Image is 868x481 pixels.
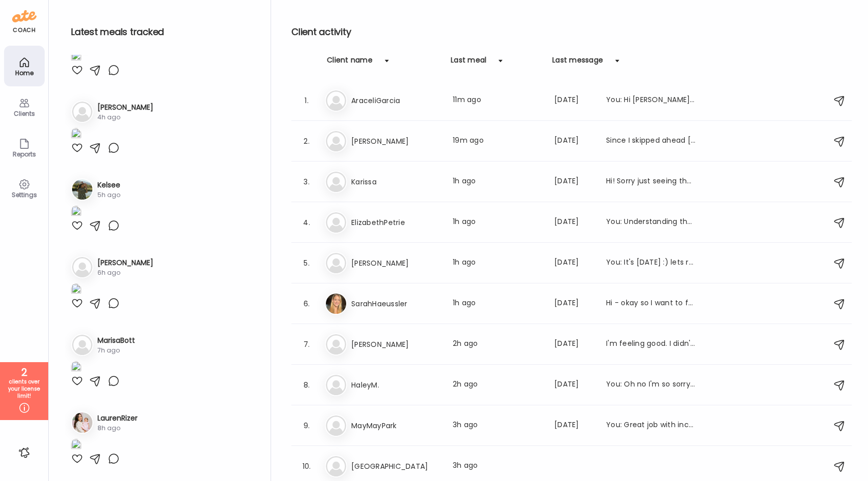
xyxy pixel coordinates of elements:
[326,294,346,314] img: avatars%2FeuW4ehXdTjTQwoR7NFNaLRurhjQ2
[453,94,542,107] div: 11m ago
[72,257,92,277] img: bg-avatar-default.svg
[13,26,36,35] div: coach
[351,460,441,472] h3: [GEOGRAPHIC_DATA]
[326,375,346,395] img: bg-avatar-default.svg
[12,8,37,24] img: ate
[606,135,695,147] div: Since I skipped ahead [DATE] I completely forgot about getting another card with the body scan st...
[326,456,346,476] img: bg-avatar-default.svg
[72,412,92,433] img: avatars%2Fs1gqFFyE3weG4SRt33j8CijX2Xf1
[554,420,594,432] div: [DATE]
[301,338,313,350] div: 7.
[606,257,695,269] div: You: It's [DATE] :) lets reset.
[301,176,313,188] div: 3.
[97,113,153,122] div: 4h ago
[554,338,594,350] div: [DATE]
[554,94,594,107] div: [DATE]
[453,338,542,350] div: 2h ago
[606,216,695,229] div: You: Understanding the BIG three macros, Ate Food App, nutrition education, ordering mindfully, l...
[453,216,542,229] div: 1h ago
[72,335,92,355] img: bg-avatar-default.svg
[71,283,81,297] img: images%2FD1KCQUEvUCUCripQeQySqAbcA313%2FTkV4SvDgTNuSwrhAncVZ%2FCjPZLy3gIeggwmQ9lpsl_1080
[301,420,313,432] div: 9.
[72,102,92,122] img: bg-avatar-default.svg
[606,298,695,310] div: Hi - okay so I want to focus a little bit more on a weight goal for our next meeting if that’s ok...
[554,176,594,188] div: [DATE]
[4,378,45,400] div: clients over your license limit!
[453,460,542,472] div: 3h ago
[6,191,43,198] div: Settings
[97,258,153,268] h3: [PERSON_NAME]
[606,379,695,391] div: You: Oh no I'm so sorry to hear about your stomach issues!! I am glad you are feeling better
[326,415,346,436] img: bg-avatar-default.svg
[606,338,695,350] div: I'm feeling good. I didn't log anything [DATE] but I was doing so much that it was just mainly sn...
[6,110,43,117] div: Clients
[97,180,120,190] h3: Kelsee
[71,50,81,64] img: images%2FejAg9vQKmVcM4KsorQEpoKZ7CVx1%2Fai2CYonys2KHYyFpr4FS%2F98BKpMYzAlYAnVxuYwD8_1080
[453,298,542,310] div: 1h ago
[97,424,138,433] div: 8h ago
[6,70,43,76] div: Home
[453,420,542,432] div: 3h ago
[301,216,313,229] div: 4.
[301,298,313,310] div: 6.
[71,439,81,453] img: images%2Fs1gqFFyE3weG4SRt33j8CijX2Xf1%2FomjrH25EstB1LuSIh0TU%2FnrYP45Z5cM8pfA62w5Fr_1080
[301,94,313,107] div: 1.
[71,128,81,142] img: images%2FqamiUKZzQuY1GwTKKNCdMgJ4p133%2FiXRg0sX43szXgQXKTyuB%2FlPALVpfPPQu6e4vOhZrw_1080
[326,172,346,192] img: bg-avatar-default.svg
[291,24,852,40] h2: Client activity
[301,135,313,147] div: 2.
[72,179,92,200] img: avatars%2Fao27S4JzfGeT91DxyLlQHNwuQjE3
[351,257,441,269] h3: [PERSON_NAME]
[453,257,542,269] div: 1h ago
[351,176,441,188] h3: Karissa
[451,55,486,71] div: Last meal
[351,379,441,391] h3: HaleyM.
[552,55,603,71] div: Last message
[351,216,441,229] h3: ElizabethPetrie
[606,94,695,107] div: You: Hi [PERSON_NAME]! Remember to log your food :)
[554,379,594,391] div: [DATE]
[326,334,346,355] img: bg-avatar-default.svg
[453,176,542,188] div: 1h ago
[351,298,441,310] h3: SarahHaeussler
[97,190,120,200] div: 5h ago
[606,176,695,188] div: Hi! Sorry just seeing these! I did, shut off alarms, cleared schedule, took a walk grabbed some c...
[351,94,441,107] h3: AraceliGarcia
[554,298,594,310] div: [DATE]
[97,268,153,277] div: 6h ago
[351,338,441,350] h3: [PERSON_NAME]
[453,135,542,147] div: 19m ago
[326,90,346,111] img: bg-avatar-default.svg
[351,420,441,432] h3: MayMayPark
[351,135,441,147] h3: [PERSON_NAME]
[606,420,695,432] div: You: Great job with incorporating more protein!
[554,135,594,147] div: [DATE]
[301,460,313,472] div: 10.
[71,206,81,219] img: images%2Fao27S4JzfGeT91DxyLlQHNwuQjE3%2FtHXP9SDejr6qzDvZwub9%2FQJZTnVxKyggrc8DMcUBV_1080
[453,379,542,391] div: 2h ago
[326,253,346,273] img: bg-avatar-default.svg
[301,379,313,391] div: 8.
[554,216,594,229] div: [DATE]
[327,55,373,71] div: Client name
[97,335,135,346] h3: MarisaBott
[554,257,594,269] div: [DATE]
[71,24,254,40] h2: Latest meals tracked
[326,212,346,233] img: bg-avatar-default.svg
[301,257,313,269] div: 5.
[4,366,45,378] div: 2
[71,361,81,375] img: images%2FGqR2wskUdERGQuJ8prwOlAHiY6t2%2FgvOoxnTumn505EDmFdHI%2FaK0uqSG6MenIK8Bm5Bqc_1080
[97,413,138,424] h3: LaurenRizer
[97,346,135,355] div: 7h ago
[326,131,346,151] img: bg-avatar-default.svg
[6,151,43,157] div: Reports
[97,102,153,113] h3: [PERSON_NAME]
